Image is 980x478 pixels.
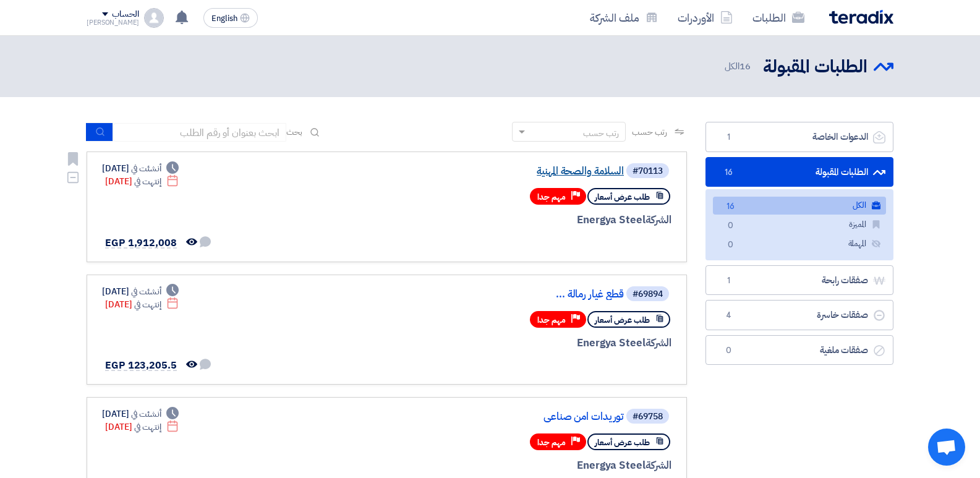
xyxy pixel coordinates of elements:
[725,59,753,74] span: الكل
[286,126,302,139] span: بحث
[829,10,893,24] img: Teradix logo
[102,285,179,298] div: [DATE]
[105,298,179,311] div: [DATE]
[721,166,736,179] span: 16
[131,408,161,420] span: أنشئت في
[633,412,663,421] div: #69758
[131,162,161,175] span: أنشئت في
[646,212,672,228] span: الشركة
[377,411,624,422] a: توريدات امن صناعي
[705,335,893,365] a: صفقات ملغية0
[721,131,736,143] span: 1
[144,8,164,28] img: profile_test.png
[721,275,736,287] span: 1
[633,290,663,299] div: #69894
[102,162,179,175] div: [DATE]
[705,300,893,330] a: صفقات خاسرة4
[646,335,672,351] span: الشركة
[646,458,672,473] span: الشركة
[633,167,663,176] div: #70113
[713,235,886,253] a: المهملة
[112,9,138,20] div: الحساب
[134,175,161,188] span: إنتهت في
[374,335,671,351] div: Energya Steel
[713,197,886,215] a: الكل
[374,458,671,474] div: Energya Steel
[374,212,671,228] div: Energya Steel
[211,14,237,23] span: English
[713,216,886,234] a: المميزة
[739,59,751,73] span: 16
[134,298,161,311] span: إنتهت في
[595,437,650,448] span: طلب عرض أسعار
[105,175,179,188] div: [DATE]
[134,420,161,433] span: إنتهت في
[105,358,177,373] span: EGP 123,205.5
[723,239,738,252] span: 0
[721,309,736,322] span: 4
[595,191,650,203] span: طلب عرض أسعار
[632,126,667,139] span: رتب حسب
[928,429,965,466] a: Open chat
[721,344,736,357] span: 0
[105,236,177,250] span: EGP 1,912,008
[113,123,286,142] input: ابحث بعنوان أو رقم الطلب
[203,8,258,28] button: English
[705,157,893,187] a: الطلبات المقبولة16
[537,314,566,326] span: مهم جدا
[723,200,738,213] span: 16
[723,220,738,233] span: 0
[705,122,893,152] a: الدعوات الخاصة1
[102,408,179,420] div: [DATE]
[537,191,566,203] span: مهم جدا
[743,3,814,32] a: الطلبات
[595,314,650,326] span: طلب عرض أسعار
[105,420,179,433] div: [DATE]
[583,127,619,140] div: رتب حسب
[668,3,743,32] a: الأوردرات
[580,3,668,32] a: ملف الشركة
[763,55,867,79] h2: الطلبات المقبولة
[537,437,566,448] span: مهم جدا
[377,166,624,177] a: السلامة والصحة المهنية
[131,285,161,298] span: أنشئت في
[705,265,893,296] a: صفقات رابحة1
[87,19,139,26] div: [PERSON_NAME]
[377,289,624,300] a: قطع غيار رمالة ...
